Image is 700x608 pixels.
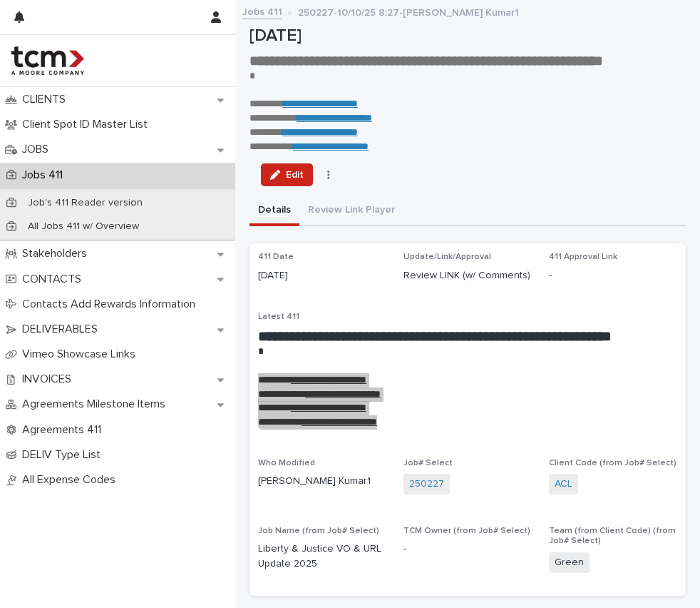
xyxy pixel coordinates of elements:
span: 411 Date [258,253,294,261]
a: 250227 [409,477,444,492]
p: INVOICES [16,373,83,386]
p: Liberty & Justice VO & URL Update 2025 [258,542,386,572]
p: - [403,542,532,557]
p: Client Spot ID Master List [16,118,159,131]
button: Details [249,196,299,226]
span: Client Code (from Job# Select) [549,459,676,467]
p: Job's 411 Reader version [16,197,154,209]
img: 4hMmSqQkux38exxPVZHQ [11,46,84,75]
p: Contacts Add Rewards Information [16,298,207,311]
a: ACL [555,477,572,492]
p: - [549,268,677,283]
p: CONTACTS [16,273,93,286]
p: 250227-10/10/25 8:27-[PERSON_NAME] Kumar1 [298,4,519,19]
span: Who Modified [258,459,315,467]
span: Edit [286,170,304,180]
p: Vimeo Showcase Links [16,348,147,361]
span: Update/Link/Approval [403,253,491,261]
span: Job Name (from Job# Select) [258,527,379,535]
p: DELIVERABLES [16,323,109,336]
a: Jobs 411 [242,3,282,19]
p: [DATE] [249,26,686,46]
p: JOBS [16,143,60,156]
p: Agreements 411 [16,423,113,437]
p: Jobs 411 [16,168,74,182]
p: Stakeholders [16,247,98,260]
span: 411 Approval Link [549,253,617,261]
p: [DATE] [258,268,386,283]
span: Team (from Client Code) (from Job# Select) [549,527,676,545]
span: Job# Select [403,459,453,467]
span: Latest 411 [258,313,299,321]
p: [PERSON_NAME] Kumar1 [258,474,386,489]
p: Review LINK (w/ Comments) [403,268,532,283]
p: All Jobs 411 w/ Overview [16,221,150,233]
span: TCM Owner (from Job# Select) [403,527,530,535]
button: Edit [261,163,313,186]
p: CLIENTS [16,93,77,106]
button: Review Link Player [299,196,403,226]
p: Agreements Milestone Items [16,397,177,411]
p: All Expense Codes [16,473,127,487]
span: Green [549,552,590,573]
p: DELIV Type List [16,448,112,462]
